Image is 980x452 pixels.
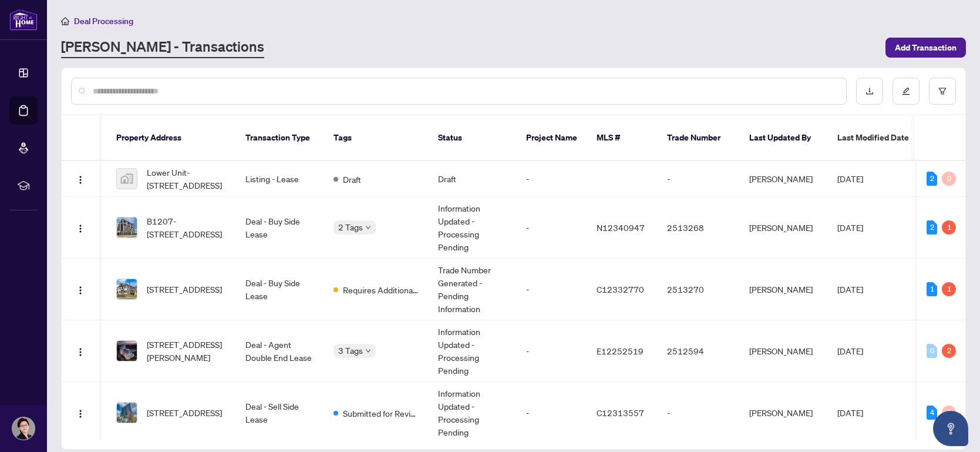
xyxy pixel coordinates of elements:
td: Draft [429,161,517,197]
span: home [61,17,69,25]
img: Profile Icon [12,417,35,440]
div: 2 [927,220,937,235]
div: 0 [942,172,956,186]
td: - [517,382,587,444]
span: C12313557 [597,407,644,418]
button: Logo [71,218,90,237]
td: - [517,197,587,259]
span: B1207-[STREET_ADDRESS] [147,215,227,240]
img: Logo [76,224,85,233]
td: - [517,161,587,197]
img: logo [9,9,38,31]
td: Information Updated - Processing Pending [429,320,517,382]
span: C12332770 [597,284,644,294]
span: [STREET_ADDRESS][PERSON_NAME] [147,338,227,364]
td: Deal - Agent Double End Lease [236,320,324,382]
td: 2513268 [658,197,740,259]
button: edit [893,78,920,105]
span: [STREET_ADDRESS] [147,406,222,419]
div: 1 [942,220,956,235]
span: 2 Tags [338,220,363,234]
span: Requires Additional Docs [343,283,419,296]
button: Logo [71,280,90,299]
div: 4 [927,406,937,420]
th: Status [429,115,517,161]
span: filter [938,87,947,95]
span: Lower Unit-[STREET_ADDRESS] [147,166,227,192]
span: edit [902,87,910,95]
img: Logo [76,347,85,357]
td: 2512594 [658,320,740,382]
span: Draft [343,173,361,186]
td: - [658,161,740,197]
span: [DATE] [837,407,863,418]
span: [DATE] [837,222,863,233]
th: Transaction Type [236,115,324,161]
td: [PERSON_NAME] [740,161,828,197]
span: Last Modified Date [837,131,909,144]
div: 0 [942,406,956,420]
span: Submitted for Review [343,407,419,420]
span: [DATE] [837,173,863,184]
th: Last Updated By [740,115,828,161]
td: Trade Number Generated - Pending Information [429,259,517,320]
span: download [866,87,874,95]
td: [PERSON_NAME] [740,382,828,444]
button: Open asap [933,411,968,446]
img: thumbnail-img [117,217,137,237]
td: Information Updated - Processing Pending [429,197,517,259]
img: Logo [76,409,85,418]
button: download [856,78,883,105]
td: Deal - Buy Side Lease [236,259,324,320]
button: Add Transaction [885,38,966,58]
span: Deal Processing [74,16,133,26]
span: down [365,348,371,354]
div: 1 [927,282,937,296]
td: - [658,382,740,444]
img: Logo [76,175,85,185]
div: 2 [942,344,956,358]
span: [DATE] [837,284,863,294]
th: Last Modified Date [828,115,934,161]
button: Logo [71,341,90,360]
th: MLS # [587,115,658,161]
img: thumbnail-img [117,341,137,361]
td: Deal - Sell Side Lease [236,382,324,444]
th: Project Name [517,115,587,161]
div: 2 [927,172,937,186]
td: 2513270 [658,259,740,320]
button: Logo [71,169,90,188]
span: N12340947 [597,222,645,233]
th: Trade Number [658,115,740,161]
a: [PERSON_NAME] - Transactions [61,37,264,58]
div: 0 [927,344,937,358]
td: Listing - Lease [236,161,324,197]
th: Property Address [107,115,236,161]
td: Information Updated - Processing Pending [429,382,517,444]
td: Deal - Buy Side Lease [236,197,324,259]
span: Add Transaction [895,38,957,57]
td: [PERSON_NAME] [740,197,828,259]
button: filter [929,78,956,105]
img: Logo [76,286,85,295]
div: 1 [942,282,956,296]
td: - [517,259,587,320]
span: [DATE] [837,346,863,356]
button: Logo [71,403,90,422]
span: [STREET_ADDRESS] [147,283,222,296]
span: down [365,225,371,230]
img: thumbnail-img [117,403,137,423]
span: E12252519 [597,346,644,356]
td: [PERSON_NAME] [740,259,828,320]
th: Tags [324,115,429,161]
td: - [517,320,587,382]
span: 3 Tags [338,344,363,357]
img: thumbnail-img [117,169,137,189]
img: thumbnail-img [117,279,137,299]
td: [PERSON_NAME] [740,320,828,382]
